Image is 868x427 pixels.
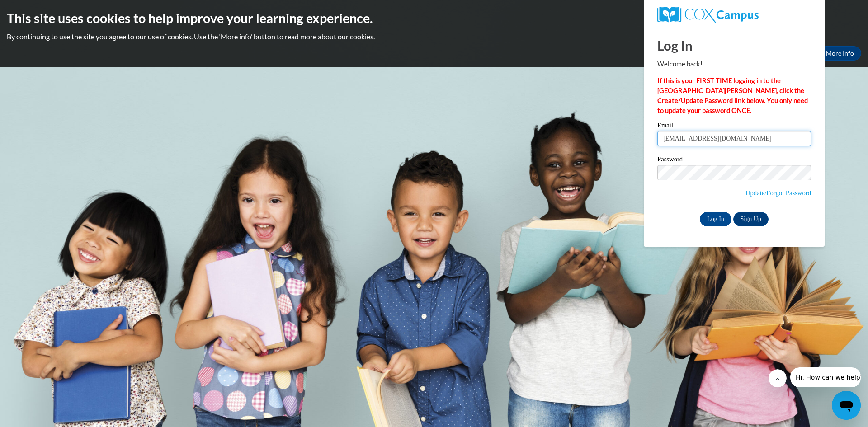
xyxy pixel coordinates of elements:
[769,369,787,387] iframe: Close message
[7,32,861,42] p: By continuing to use the site you agree to our use of cookies. Use the ‘More info’ button to read...
[657,122,811,131] label: Email
[745,189,811,197] a: Update/Forgot Password
[657,7,811,23] a: COX Campus
[657,59,811,69] p: Welcome back!
[657,77,808,114] strong: If this is your FIRST TIME logging in to the [GEOGRAPHIC_DATA][PERSON_NAME], click the Create/Upd...
[819,46,861,61] a: More Info
[5,6,73,14] span: Hi. How can we help?
[700,212,731,226] input: Log In
[657,36,811,55] h1: Log In
[657,156,811,165] label: Password
[832,391,861,420] iframe: Button to launch messaging window
[733,212,769,226] a: Sign Up
[657,7,759,23] img: COX Campus
[790,367,861,387] iframe: Message from company
[7,9,861,27] h2: This site uses cookies to help improve your learning experience.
